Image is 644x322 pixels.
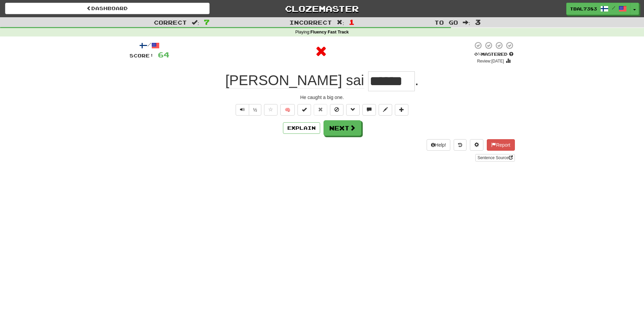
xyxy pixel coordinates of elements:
[330,104,343,116] button: Ignore sentence (alt+i)
[473,51,515,57] div: Mastered
[280,104,295,116] button: 🧠
[337,20,344,25] span: :
[346,104,360,116] button: Grammar (alt+g)
[225,72,342,89] span: [PERSON_NAME]
[477,59,504,64] small: Review: [DATE]
[427,139,451,151] button: Help!
[297,104,311,116] button: Set this sentence to 100% Mastered (alt+m)
[475,154,515,162] a: Sentence Source
[415,72,419,88] span: .
[324,120,361,136] button: Next
[220,3,424,15] a: Clozemaster
[234,104,262,116] div: Text-to-speech controls
[264,104,278,116] button: Favorite sentence (alt+f)
[463,20,470,25] span: :
[154,19,187,26] span: Correct
[249,104,262,116] button: ½
[612,5,615,10] span: /
[487,139,515,151] button: Report
[129,94,515,101] div: He caught a big one.
[236,104,249,116] button: Play sentence audio (ctl+space)
[362,104,376,116] button: Discuss sentence (alt+u)
[434,19,458,26] span: To go
[454,139,467,151] button: Round history (alt+y)
[566,3,630,15] a: tbal7383 /
[204,18,210,26] span: 7
[346,72,364,89] span: sai
[475,18,481,26] span: 3
[283,122,320,134] button: Explain
[474,51,481,57] span: 0 %
[129,41,169,50] div: /
[5,3,210,14] a: Dashboard
[349,18,355,26] span: 1
[289,19,332,26] span: Incorrect
[379,104,392,116] button: Edit sentence (alt+d)
[570,6,597,12] span: tbal7383
[129,53,154,58] span: Score:
[158,50,169,59] span: 64
[310,30,349,34] strong: Fluency Fast Track
[192,20,199,25] span: :
[314,104,327,116] button: Reset to 0% Mastered (alt+r)
[395,104,408,116] button: Add to collection (alt+a)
